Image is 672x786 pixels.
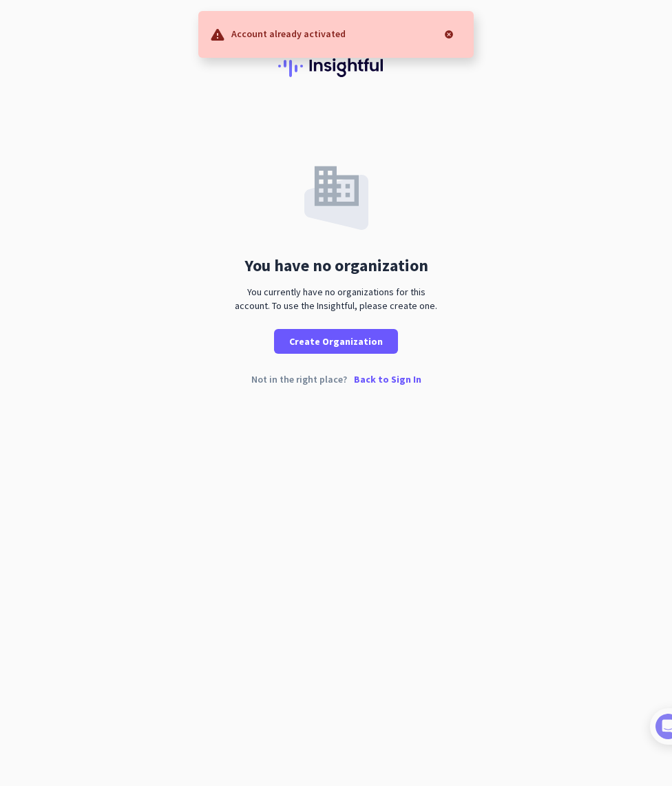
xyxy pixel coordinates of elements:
[274,329,398,354] button: Create Organization
[354,374,421,384] p: Back to Sign In
[229,285,443,312] div: You currently have no organizations for this account. To use the Insightful, please create one.
[289,334,383,348] span: Create Organization
[231,26,346,40] p: Account already activated
[244,257,428,274] div: You have no organization
[278,55,394,77] img: Insightful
